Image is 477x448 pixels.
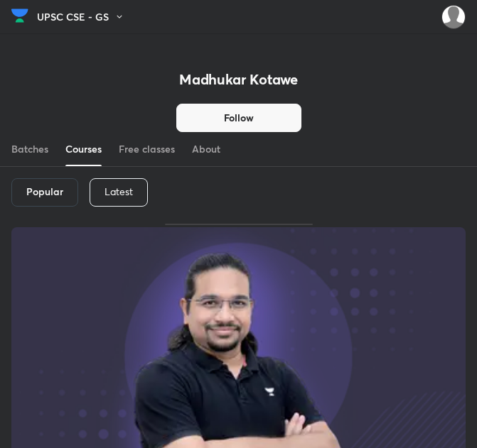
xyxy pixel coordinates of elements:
a: Company Logo [11,5,28,30]
img: Ankit [441,5,466,29]
h2: Madhukar Kotawe [179,71,299,88]
div: About [192,142,220,156]
p: Latest [104,186,133,197]
div: Batches [11,142,48,156]
a: About [192,132,220,166]
button: UPSC CSE - GS [37,6,133,28]
a: Free classes [119,132,175,166]
a: Courses [65,132,102,166]
div: Courses [65,142,102,156]
a: Batches [11,132,48,166]
span: Follow [224,111,254,125]
button: Follow [176,104,301,132]
div: Free classes [119,142,175,156]
img: Company Logo [11,5,28,26]
h6: Popular [26,186,63,197]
